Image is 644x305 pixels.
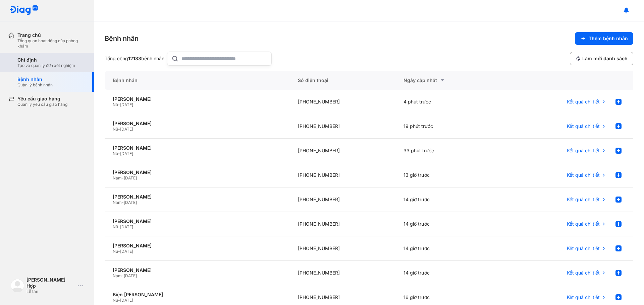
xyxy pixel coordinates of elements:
[290,139,395,163] div: [PHONE_NUMBER]
[290,187,395,212] div: [PHONE_NUMBER]
[113,267,282,273] div: [PERSON_NAME]
[124,175,137,180] span: [DATE]
[120,224,133,229] span: [DATE]
[567,221,600,227] span: Kết quả chi tiết
[124,200,137,205] span: [DATE]
[105,71,290,90] div: Bệnh nhân
[567,148,600,154] span: Kết quả chi tiết
[9,5,38,16] img: logo
[17,76,53,82] div: Bệnh nhân
[113,200,122,205] span: Nam
[567,245,600,251] span: Kết quả chi tiết
[113,151,118,156] span: Nữ
[118,298,120,303] span: -
[120,151,133,156] span: [DATE]
[113,127,118,132] span: Nữ
[395,163,501,187] div: 13 giờ trước
[395,90,501,114] div: 4 phút trước
[113,224,118,229] span: Nữ
[26,277,75,289] div: [PERSON_NAME] Hợp
[17,63,75,68] div: Tạo và quản lý đơn xét nghiệm
[17,38,86,49] div: Tổng quan hoạt động của phòng khám
[113,243,282,249] div: [PERSON_NAME]
[128,56,141,61] span: 12133
[17,102,67,107] div: Quản lý yêu cầu giao hàng
[17,32,86,38] div: Trang chủ
[120,298,133,303] span: [DATE]
[290,71,395,90] div: Số điện thoại
[582,56,628,62] span: Làm mới danh sách
[122,200,124,205] span: -
[113,273,122,278] span: Nam
[26,289,75,294] div: Lễ tân
[567,294,600,300] span: Kết quả chi tiết
[120,127,133,132] span: [DATE]
[290,90,395,114] div: [PHONE_NUMBER]
[113,145,282,151] div: [PERSON_NAME]
[567,197,600,203] span: Kết quả chi tiết
[118,249,120,254] span: -
[404,76,493,84] div: Ngày cập nhật
[120,102,133,107] span: [DATE]
[567,99,600,105] span: Kết quả chi tiết
[290,212,395,236] div: [PHONE_NUMBER]
[290,114,395,139] div: [PHONE_NUMBER]
[113,249,118,254] span: Nữ
[113,292,282,298] div: Biện [PERSON_NAME]
[118,151,120,156] span: -
[118,127,120,132] span: -
[290,261,395,285] div: [PHONE_NUMBER]
[118,102,120,107] span: -
[105,56,164,62] div: Tổng cộng bệnh nhân
[17,57,75,63] div: Chỉ định
[567,270,600,276] span: Kết quả chi tiết
[570,52,633,65] button: Làm mới danh sách
[395,212,501,236] div: 14 giờ trước
[113,194,282,200] div: [PERSON_NAME]
[113,169,282,175] div: [PERSON_NAME]
[118,224,120,229] span: -
[575,32,633,45] button: Thêm bệnh nhân
[124,273,137,278] span: [DATE]
[120,249,133,254] span: [DATE]
[113,121,282,127] div: [PERSON_NAME]
[395,261,501,285] div: 14 giờ trước
[122,273,124,278] span: -
[105,34,139,43] div: Bệnh nhân
[589,35,628,42] span: Thêm bệnh nhân
[395,236,501,261] div: 14 giờ trước
[113,96,282,102] div: [PERSON_NAME]
[17,96,67,102] div: Yêu cầu giao hàng
[113,175,122,180] span: Nam
[567,123,600,129] span: Kết quả chi tiết
[395,114,501,139] div: 19 phút trước
[113,298,118,303] span: Nữ
[122,175,124,180] span: -
[290,163,395,187] div: [PHONE_NUMBER]
[17,82,53,88] div: Quản lý bệnh nhân
[113,218,282,224] div: [PERSON_NAME]
[113,102,118,107] span: Nữ
[290,236,395,261] div: [PHONE_NUMBER]
[395,139,501,163] div: 33 phút trước
[11,279,24,292] img: logo
[567,172,600,178] span: Kết quả chi tiết
[395,187,501,212] div: 14 giờ trước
